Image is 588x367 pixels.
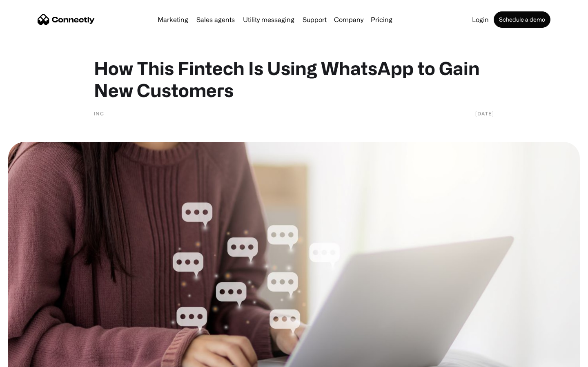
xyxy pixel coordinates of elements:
[367,16,396,23] a: Pricing
[332,14,366,25] div: Company
[240,16,298,23] a: Utility messaging
[469,16,492,23] a: Login
[94,57,494,101] h1: How This Fintech Is Using WhatsApp to Gain New Customers
[334,14,363,25] div: Company
[38,13,95,26] a: home
[193,16,238,23] a: Sales agents
[299,16,330,23] a: Support
[94,109,104,117] div: INC
[475,109,494,117] div: [DATE]
[154,16,192,23] a: Marketing
[8,353,49,364] aside: Language selected: English
[16,353,49,364] ul: Language list
[494,11,550,28] a: Schedule a demo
